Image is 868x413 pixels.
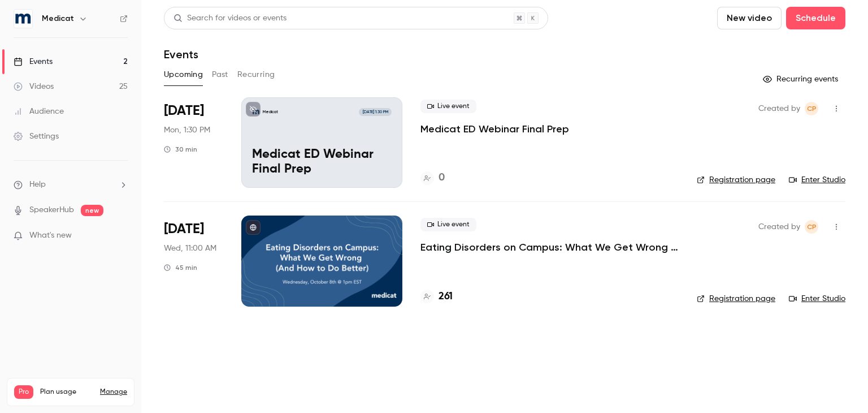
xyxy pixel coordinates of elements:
[252,148,392,177] p: Medicat ED Webinar Final Prep
[420,240,679,254] a: Eating Disorders on Campus: What We Get Wrong (And How to Do Better)
[786,7,845,29] button: Schedule
[212,66,228,84] button: Past
[164,48,198,61] h1: Events
[697,293,775,304] a: Registration page
[164,216,223,306] div: Oct 8 Wed, 1:00 PM (America/New York)
[807,220,817,234] span: CP
[14,56,53,67] div: Events
[14,131,59,142] div: Settings
[420,289,453,304] a: 261
[439,170,445,186] h4: 0
[805,220,818,234] span: Claire Powell
[439,289,453,304] h4: 261
[237,66,275,84] button: Recurring
[805,102,818,115] span: Claire Powell
[420,122,569,136] a: Medicat ED Webinar Final Prep
[697,174,775,186] a: Registration page
[164,102,204,120] span: [DATE]
[420,100,476,113] span: Live event
[14,10,32,28] img: Medicat
[14,106,64,117] div: Audience
[807,102,817,115] span: CP
[241,97,402,188] a: Medicat ED Webinar Final PrepMedicat[DATE] 1:30 PMMedicat ED Webinar Final Prep
[164,97,223,188] div: Oct 6 Mon, 3:30 PM (America/New York)
[758,70,845,88] button: Recurring events
[263,109,278,115] p: Medicat
[81,205,103,216] span: new
[789,174,845,186] a: Enter Studio
[758,220,800,234] span: Created by
[29,204,74,216] a: SpeakerHub
[29,179,46,191] span: Help
[359,108,391,116] span: [DATE] 1:30 PM
[164,66,203,84] button: Upcoming
[420,218,476,231] span: Live event
[40,388,93,397] span: Plan usage
[29,230,72,242] span: What's new
[164,220,204,238] span: [DATE]
[789,293,845,304] a: Enter Studio
[164,124,210,136] span: Mon, 1:30 PM
[717,7,782,29] button: New video
[14,179,128,191] li: help-dropdown-opener
[173,12,287,24] div: Search for videos or events
[758,102,800,115] span: Created by
[164,243,216,254] span: Wed, 11:00 AM
[14,81,54,92] div: Videos
[42,13,74,24] h6: Medicat
[14,385,33,399] span: Pro
[164,263,197,272] div: 45 min
[164,145,197,154] div: 30 min
[100,388,127,397] a: Manage
[420,170,445,186] a: 0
